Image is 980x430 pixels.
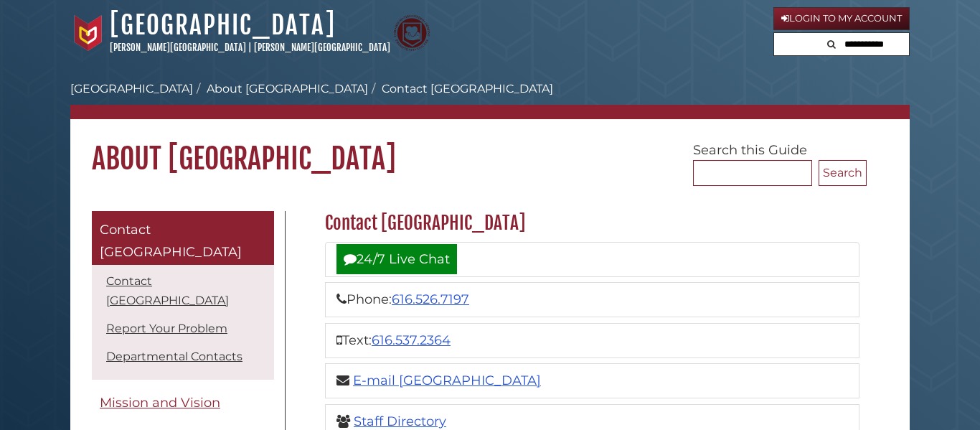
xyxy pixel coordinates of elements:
[92,387,274,419] a: Mission and Vision
[70,119,910,177] h1: About [GEOGRAPHIC_DATA]
[372,332,451,348] a: 616.537.2364
[106,274,229,307] a: Contact [GEOGRAPHIC_DATA]
[354,413,446,429] a: Staff Directory
[394,15,430,51] img: Calvin Theological Seminary
[70,80,910,119] nav: breadcrumb
[106,322,227,335] a: Report Your Problem
[827,39,836,49] i: Search
[823,33,840,52] button: Search
[70,15,106,51] img: Calvin University
[773,7,910,30] a: Login to My Account
[325,323,859,358] li: Text:
[819,160,867,186] button: Search
[207,82,368,95] a: About [GEOGRAPHIC_DATA]
[110,9,336,41] a: [GEOGRAPHIC_DATA]
[368,80,553,98] li: Contact [GEOGRAPHIC_DATA]
[70,82,193,95] a: [GEOGRAPHIC_DATA]
[110,42,246,53] a: [PERSON_NAME][GEOGRAPHIC_DATA]
[353,373,541,388] a: E-mail [GEOGRAPHIC_DATA]
[100,395,220,411] span: Mission and Vision
[106,350,242,363] a: Departmental Contacts
[392,291,469,307] a: 616.526.7197
[325,282,859,317] li: Phone:
[100,222,242,261] span: Contact [GEOGRAPHIC_DATA]
[318,212,867,235] h2: Contact [GEOGRAPHIC_DATA]
[248,42,252,53] span: |
[92,211,274,265] a: Contact [GEOGRAPHIC_DATA]
[254,42,390,53] a: [PERSON_NAME][GEOGRAPHIC_DATA]
[336,244,457,274] a: 24/7 Live Chat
